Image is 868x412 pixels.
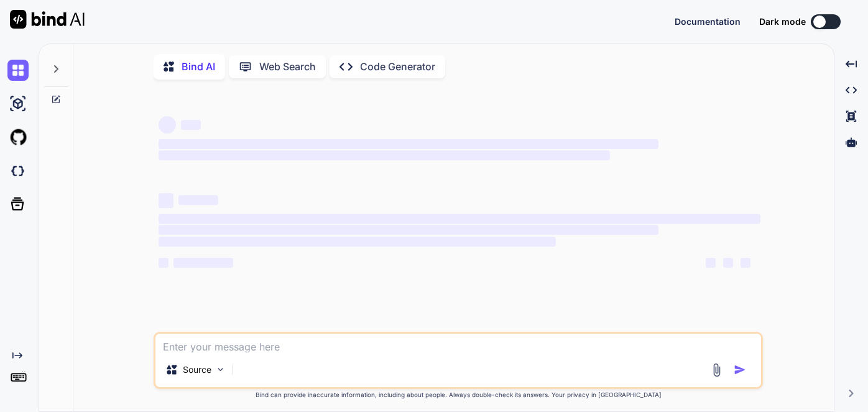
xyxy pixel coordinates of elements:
[709,363,724,377] img: attachment
[259,61,316,72] p: Web Search
[7,127,29,148] img: githubLight
[759,16,806,28] span: Dark mode
[159,150,610,160] span: ‌
[215,364,226,375] img: Pick Models
[706,258,716,268] span: ‌
[159,193,173,208] span: ‌
[159,214,760,224] span: ‌
[154,391,763,399] p: Bind can provide inaccurate information, including about people. Always double-check its answers....
[159,225,658,235] span: ‌
[7,160,29,181] img: darkCloudIdeIcon
[159,237,556,247] span: ‌
[360,61,435,72] p: Code Generator
[178,195,218,205] span: ‌
[181,120,201,130] span: ‌
[10,10,85,29] img: Bind AI
[723,258,733,268] span: ‌
[7,93,29,114] img: ai-studio
[159,258,169,268] span: ‌
[159,116,176,134] span: ‌
[734,364,746,376] img: icon
[675,17,741,27] button: Documentation
[7,60,29,81] img: chat
[183,364,211,376] p: Source
[159,139,658,149] span: ‌
[741,258,750,268] span: ‌
[182,61,215,72] p: Bind AI
[173,258,233,268] span: ‌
